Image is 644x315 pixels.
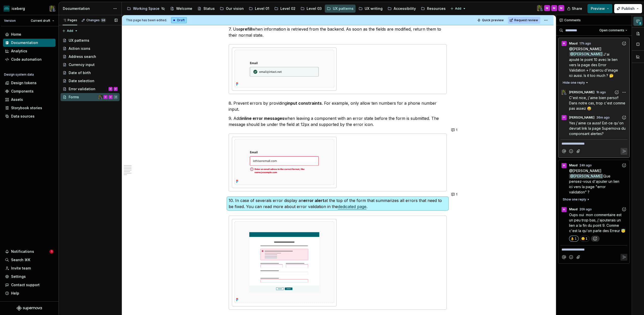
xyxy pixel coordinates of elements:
img: Simon Désilets [561,90,567,95]
button: Search ⌘K [3,256,56,264]
a: UX patterns [325,5,356,13]
a: Level 01 [247,5,271,13]
a: Level 02 [272,5,298,13]
button: Help [3,289,56,297]
span: Hide one reply [563,81,585,85]
div: Design system data [4,73,34,77]
button: More [621,89,627,96]
span: Yes j'aime ca aussi! Est-ce qu'on devrait link la page Supernova du componsant alertes? [569,121,627,136]
a: Resources [419,5,448,13]
span: Current draft [31,19,50,23]
button: Attach files [575,254,582,261]
button: Share [565,4,585,13]
a: Currency input [61,61,120,69]
div: Error validation [69,86,95,92]
a: Storybook stories [3,104,56,112]
div: Code automation [11,57,42,62]
span: @ [569,52,603,57]
button: Add [449,5,468,12]
a: UX writing [357,5,385,13]
span: Publish [622,6,635,11]
a: Assets [3,96,56,104]
div: M [110,86,111,92]
div: Page tree [61,36,120,101]
div: Page tree [125,4,448,14]
button: Show one reply [560,196,592,203]
button: Request review [508,17,540,24]
a: dedicated page [338,204,366,209]
div: Comments [556,15,632,25]
span: [PERSON_NAME] [573,47,601,51]
button: Mention someone [560,254,567,261]
a: Working Space [125,5,167,13]
span: Maud [569,163,578,167]
div: Documentation [63,6,111,11]
div: Notifications [11,249,34,254]
button: Contact support [3,281,56,289]
span: Maud [569,41,578,46]
div: Documentation [11,40,38,45]
div: UX patterns [333,6,354,11]
a: Invite team [3,264,56,272]
button: Current draft [29,17,57,24]
strong: inline error messages [241,116,284,121]
div: Working Space [133,6,159,11]
div: Accessibility [394,6,416,11]
span: 1 [575,237,577,241]
div: Changes [86,18,106,22]
a: Action icons [61,44,120,53]
span: Quick preview [482,18,504,22]
div: M [563,164,565,168]
div: Date selection [69,78,94,83]
a: Date of birth [61,69,120,77]
span: 👌 [571,237,574,241]
div: Resources [427,6,446,11]
a: Status [195,5,217,13]
span: [PERSON_NAME] [569,116,595,120]
button: Hide one reply [560,79,590,86]
span: Preview [591,6,605,11]
svg: Supernova Logo [17,306,42,311]
div: M [110,95,111,100]
div: Data sources [11,114,35,119]
a: Welcome [168,5,194,13]
button: Add reaction [621,40,627,47]
span: Open comments [599,28,624,32]
div: M [563,41,565,46]
div: Date of birth [69,70,91,75]
span: J'ai ajouté le point 10 avec le lien vers la page des Error Validation + l'apercu d'image ici aus... [569,52,619,78]
strong: input constraints [287,101,322,106]
button: Notifications1 [3,247,56,256]
span: Add [455,7,461,11]
a: Components [3,87,56,95]
img: Simon Désilets [537,5,543,11]
button: Mention someone [560,148,567,155]
button: icebergSimon Désilets [1,3,58,14]
span: Maud [569,207,578,211]
span: 1 [456,128,457,132]
button: Add emoji [568,148,575,155]
button: 1 [450,191,460,198]
strong: prefill [240,27,252,32]
a: Code automation [3,55,56,63]
button: 1 reaction, react with 👌 [569,236,579,242]
img: 418c6d47-6da6-4103-8b13-b5999f8989a1.png [4,6,10,12]
button: Attach files [575,148,582,155]
span: C'est nice, j'aime bien perso!! Dans notre cas, trop c'est comme pas assez 😅 [569,96,626,110]
div: M [105,95,106,100]
div: M [560,6,562,10]
a: Documentation [3,39,56,47]
p: 10. In case of severals error display an at the top of the form that summarizes all errors that n... [229,197,447,210]
p: 8. Prevent errors by providing . For example, only allow ten numbers for a phone number input. [229,100,447,112]
div: Welcome [176,6,192,11]
span: 58 [101,18,106,22]
a: Our vision [218,5,246,13]
div: Components [11,89,34,94]
a: UX patterns [61,36,120,44]
div: Draft [171,17,187,23]
div: Address search [69,54,96,59]
div: Help [11,291,19,296]
div: Action icons [69,46,90,51]
div: Settings [11,274,26,279]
